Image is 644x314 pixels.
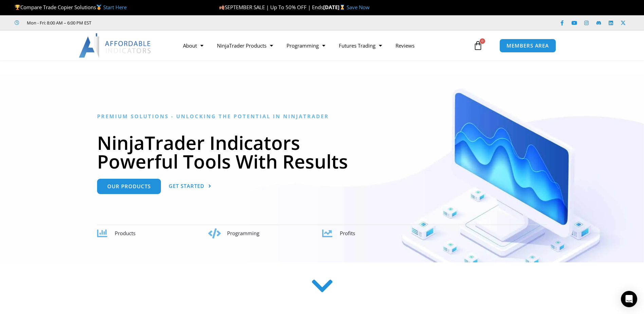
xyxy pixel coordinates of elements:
strong: [DATE] [323,4,347,11]
span: Profits [340,230,355,237]
img: ⌛ [340,5,345,10]
a: Save Now [347,4,370,11]
h1: NinjaTrader Indicators Powerful Tools With Results [97,133,547,171]
img: 🍂 [219,5,224,10]
div: Open Intercom Messenger [621,291,637,307]
a: Reviews [389,38,421,53]
a: Programming [280,38,332,53]
a: MEMBERS AREA [499,39,556,53]
img: 🏆 [15,5,20,10]
span: MEMBERS AREA [507,43,549,48]
span: Products [115,230,135,237]
img: LogoAI | Affordable Indicators – NinjaTrader [79,33,152,58]
a: Get Started [169,179,211,194]
span: Programming [227,230,259,237]
span: SEPTEMBER SALE | Up To 50% OFF | Ends [219,4,323,11]
span: Get Started [169,184,204,189]
h6: Premium Solutions - Unlocking the Potential in NinjaTrader [97,113,547,120]
span: 0 [480,38,485,44]
img: 🥇 [96,5,102,10]
span: Our Products [107,184,151,189]
span: Compare Trade Copier Solutions [15,4,127,11]
a: NinjaTrader Products [210,38,280,53]
a: 0 [463,36,493,55]
iframe: Customer reviews powered by Trustpilot [101,19,203,26]
a: Our Products [97,179,161,194]
nav: Menu [176,38,472,53]
a: Futures Trading [332,38,389,53]
a: Start Here [103,4,127,11]
a: About [176,38,210,53]
span: Mon - Fri: 8:00 AM – 6:00 PM EST [25,19,91,27]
